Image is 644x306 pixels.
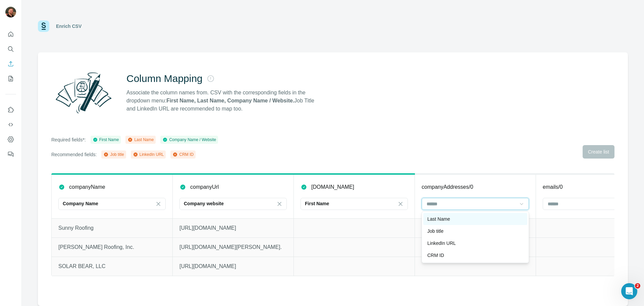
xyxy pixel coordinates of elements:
div: CRM ID [172,151,194,158]
p: [URL][DOMAIN_NAME][PERSON_NAME]. [179,243,287,251]
p: [URL][DOMAIN_NAME] [179,262,287,270]
p: Associate the column names from. CSV with the corresponding fields in the dropdown menu: Job Titl... [126,89,320,113]
h2: Column Mapping [126,73,203,85]
img: Avatar [5,7,16,17]
p: Sunny Roofing [58,224,166,232]
p: [URL][DOMAIN_NAME] [179,224,287,232]
button: Dashboard [5,133,16,145]
p: Last Name [427,216,450,222]
div: LinkedIn URL [133,151,164,158]
div: Company Name / Website [162,137,216,143]
p: Recommended fields: [51,151,97,158]
button: Use Surfe on LinkedIn [5,104,16,116]
iframe: Intercom live chat [621,283,637,299]
div: Job title [103,151,124,158]
button: Search [5,43,16,55]
button: My lists [5,73,16,85]
p: companyAddresses/0 [422,183,473,191]
p: Company website [184,200,224,207]
p: companyUrl [190,183,219,191]
button: Quick start [5,28,16,40]
p: First Name [305,200,329,207]
img: Surfe Illustration - Column Mapping [51,69,116,117]
p: SOLAR BEAR, LLC [58,262,166,270]
p: [PERSON_NAME] Roofing, Inc. [58,243,166,251]
button: Feedback [5,148,16,160]
strong: First Name, Last Name, Company Name / Website. [166,98,294,103]
div: Last Name [127,137,154,143]
span: 2 [635,283,640,289]
div: Enrich CSV [56,23,82,30]
p: companyName [69,183,105,191]
p: Job title [427,228,443,234]
p: emails/0 [543,183,563,191]
img: Surfe Logo [38,20,49,32]
p: Company Name [63,200,98,207]
p: [DOMAIN_NAME] [311,183,354,191]
div: First Name [93,137,119,143]
button: Enrich CSV [5,58,16,70]
button: Use Surfe API [5,119,16,131]
p: CRM ID [427,252,444,259]
p: Required fields*: [51,136,86,143]
p: LinkedIn URL [427,240,456,247]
